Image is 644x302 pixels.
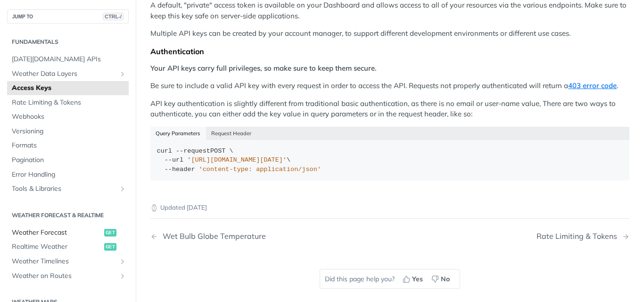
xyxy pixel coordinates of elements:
a: Weather Forecastget [7,226,129,240]
a: Weather Data LayersShow subpages for Weather Data Layers [7,67,129,81]
a: Error Handling [7,168,129,182]
a: Next Page: Rate Limiting & Tokens [537,232,629,241]
button: Show subpages for Weather Timelines [119,258,126,265]
div: Rate Limiting & Tokens [537,232,622,241]
a: Weather TimelinesShow subpages for Weather Timelines [7,254,129,269]
span: --header [165,166,195,173]
span: Pagination [12,155,126,165]
button: Show subpages for Weather on Routes [119,272,126,280]
div: Authentication [150,47,629,56]
div: Did this page help you? [320,269,460,289]
span: Weather Forecast [12,228,102,237]
div: Wet Bulb Globe Temperature [158,232,266,241]
span: Error Handling [12,170,126,180]
h2: Weather Forecast & realtime [7,211,129,220]
button: No [428,272,455,286]
span: curl [157,147,172,155]
button: Show subpages for Weather Data Layers [119,70,126,78]
a: Access Keys [7,81,129,95]
span: --request [176,147,210,155]
h2: Fundamentals [7,38,129,46]
a: Webhooks [7,110,129,124]
span: Realtime Weather [12,242,102,252]
span: Weather Timelines [12,257,116,266]
a: Weather on RoutesShow subpages for Weather on Routes [7,269,129,283]
button: Request Header [206,127,257,140]
p: API key authentication is slightly different from traditional basic authentication, as there is n... [150,98,629,120]
a: [DATE][DOMAIN_NAME] APIs [7,52,129,66]
span: Versioning [12,127,126,136]
span: 'content-type: application/json' [199,166,321,173]
span: get [104,243,116,251]
span: '[URL][DOMAIN_NAME][DATE]' [187,156,287,163]
span: Yes [412,274,423,284]
a: Versioning [7,124,129,139]
span: No [441,274,450,284]
p: Multiple API keys can be created by your account manager, to support different development enviro... [150,28,629,39]
p: Updated [DATE] [150,203,629,212]
span: Weather on Routes [12,271,116,281]
span: Weather Data Layers [12,69,116,79]
span: Rate Limiting & Tokens [12,98,126,107]
a: Rate Limiting & Tokens [7,96,129,110]
span: Access Keys [12,83,126,93]
span: --url [165,156,184,163]
span: Formats [12,141,126,150]
p: Be sure to include a valid API key with every request in order to access the API. Requests not pr... [150,81,629,91]
span: Tools & Libraries [12,184,116,194]
a: Realtime Weatherget [7,240,129,254]
strong: Your API keys carry full privileges, so make sure to keep them secure. [150,64,377,73]
span: Webhooks [12,112,126,122]
a: Pagination [7,153,129,167]
span: CTRL-/ [103,13,124,20]
span: [DATE][DOMAIN_NAME] APIs [12,55,126,64]
button: Show subpages for Tools & Libraries [119,185,126,193]
a: 403 error code [568,81,617,90]
a: Previous Page: Wet Bulb Globe Temperature [150,232,355,241]
button: Yes [399,272,428,286]
a: Formats [7,139,129,153]
div: POST \ \ [157,147,623,174]
nav: Pagination Controls [150,222,629,250]
button: JUMP TOCTRL-/ [7,9,129,24]
a: Tools & LibrariesShow subpages for Tools & Libraries [7,182,129,196]
span: get [104,229,116,237]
